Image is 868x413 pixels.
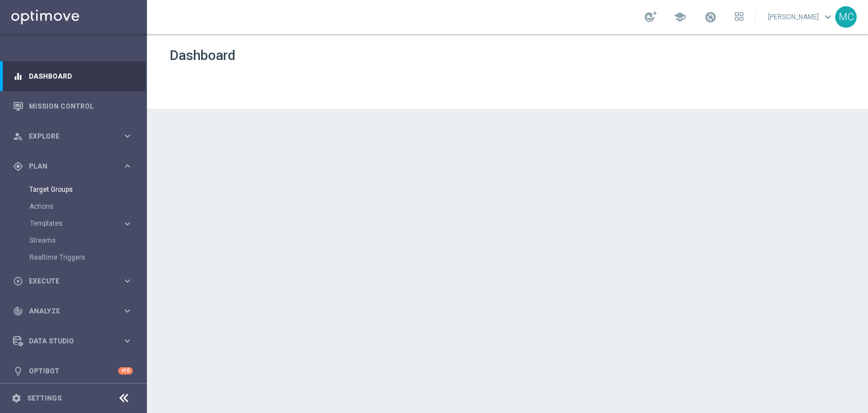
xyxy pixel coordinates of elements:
div: Templates [30,220,122,227]
button: gps_fixed Plan keyboard_arrow_right [12,162,133,171]
span: Analyze [29,308,122,315]
button: lightbulb Optibot +10 [12,367,133,376]
a: Settings [27,395,62,402]
i: play_circle_outline [13,276,23,286]
div: Explore [13,131,122,141]
i: keyboard_arrow_right [122,218,133,229]
i: gps_fixed [13,161,23,171]
i: keyboard_arrow_right [122,335,133,346]
a: Mission Control [29,91,133,121]
i: settings [11,393,21,403]
button: Templates keyboard_arrow_right [29,219,133,228]
div: Execute [13,276,122,286]
button: Mission Control [12,102,133,111]
a: Optibot [29,356,118,386]
div: +10 [118,367,133,375]
div: Optibot [13,356,133,386]
span: Execute [29,278,122,285]
div: Analyze [13,306,122,316]
div: Mission Control [13,91,133,121]
span: keyboard_arrow_down [822,11,834,23]
div: MC [835,6,857,28]
span: Plan [29,163,122,170]
button: track_changes Analyze keyboard_arrow_right [12,307,133,316]
div: Dashboard [13,61,133,91]
a: Actions [29,202,118,211]
button: Data Studio keyboard_arrow_right [12,337,133,346]
i: track_changes [13,306,23,316]
span: Explore [29,133,122,140]
a: Streams [29,236,118,245]
i: lightbulb [13,366,23,376]
span: Templates [30,220,111,227]
div: Target Groups [29,181,146,198]
div: Streams [29,232,146,249]
i: keyboard_arrow_right [122,131,133,141]
a: [PERSON_NAME]keyboard_arrow_down [767,8,835,25]
i: keyboard_arrow_right [122,276,133,286]
a: Target Groups [29,185,118,194]
button: equalizer Dashboard [12,72,133,81]
div: Realtime Triggers [29,249,146,266]
i: equalizer [13,71,23,81]
span: Data Studio [29,338,122,345]
i: keyboard_arrow_right [122,161,133,171]
a: Realtime Triggers [29,253,118,262]
span: school [674,11,686,23]
div: Data Studio [13,336,122,346]
button: play_circle_outline Execute keyboard_arrow_right [12,277,133,286]
button: person_search Explore keyboard_arrow_right [12,132,133,141]
a: Dashboard [29,61,133,91]
div: Plan [13,161,122,171]
div: Templates [29,215,146,232]
div: Actions [29,198,146,215]
i: person_search [13,131,23,141]
i: keyboard_arrow_right [122,306,133,316]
